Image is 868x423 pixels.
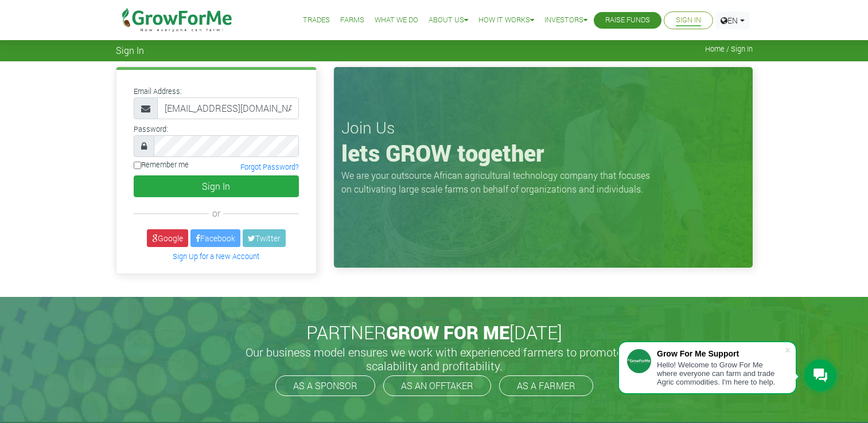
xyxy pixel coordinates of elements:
[705,45,753,53] span: Home / Sign In
[341,118,745,138] h3: Join Us
[233,345,635,373] h5: Our business model ensures we work with experienced farmers to promote scalability and profitabil...
[120,322,748,343] h2: PARTNER [DATE]
[275,375,375,396] a: AS A SPONSOR
[605,14,650,26] a: Raise Funds
[303,14,330,26] a: Trades
[478,14,534,26] a: How it Works
[341,139,745,167] h1: lets GROW together
[116,45,144,56] span: Sign In
[340,14,364,26] a: Farms
[715,11,750,29] a: EN
[173,252,259,261] a: Sign Up for a New Account
[134,206,299,220] div: or
[134,175,299,197] button: Sign In
[240,162,299,171] a: Forgot Password?
[134,159,189,170] label: Remember me
[676,14,701,26] a: Sign In
[134,124,168,135] label: Password:
[657,349,784,358] div: Grow For Me Support
[544,14,587,26] a: Investors
[147,229,188,247] a: Google
[134,86,182,97] label: Email Address:
[429,14,468,26] a: About Us
[657,361,784,386] div: Hello! Welcome to Grow For Me where everyone can farm and trade Agric commodities. I'm here to help.
[375,14,418,26] a: What We Do
[341,169,657,196] p: We are your outsource African agricultural technology company that focuses on cultivating large s...
[134,162,141,169] input: Remember me
[157,97,299,119] input: Email Address
[383,375,491,396] a: AS AN OFFTAKER
[499,375,593,396] a: AS A FARMER
[386,320,509,344] span: GROW FOR ME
